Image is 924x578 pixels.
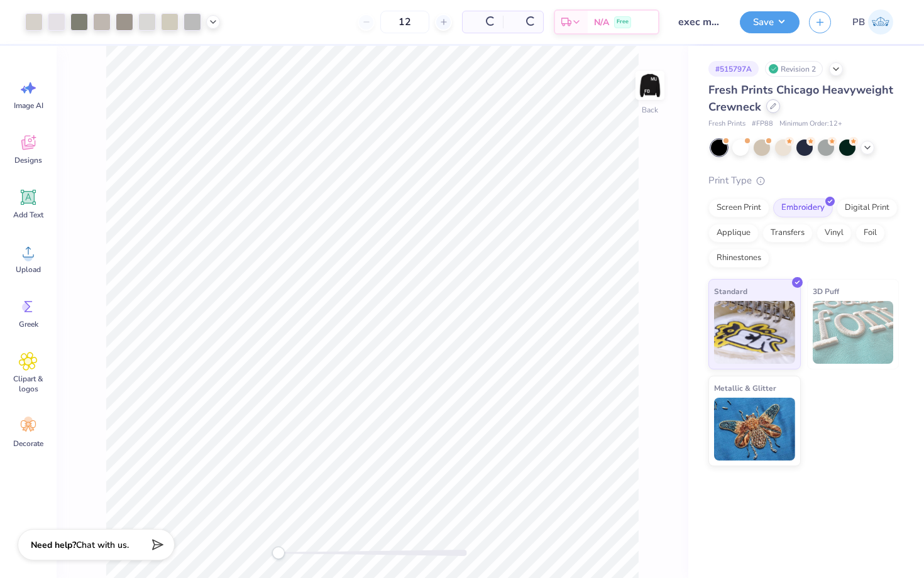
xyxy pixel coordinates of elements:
[855,224,885,243] div: Foil
[594,16,609,29] span: N/A
[714,285,747,298] span: Standard
[708,173,899,188] div: Print Type
[837,199,898,217] div: Digital Print
[16,264,41,275] span: Upload
[773,199,833,217] div: Embroidery
[813,301,894,364] img: 3D Puff
[714,301,795,364] img: Standard
[708,224,759,243] div: Applique
[752,119,773,129] span: # FP88
[817,224,852,243] div: Vinyl
[19,319,38,329] span: Greek
[13,439,43,449] span: Decorate
[642,104,658,116] div: Back
[708,249,769,268] div: Rhinestones
[14,155,42,165] span: Designs
[637,73,663,98] img: Back
[714,381,776,395] span: Metallic & Glitter
[13,210,43,220] span: Add Text
[76,539,129,551] span: Chat with us.
[708,61,759,77] div: # 515797A
[8,374,49,394] span: Clipart & logos
[708,82,893,114] span: Fresh Prints Chicago Heavyweight Crewneck
[847,9,899,35] a: PB
[762,224,813,243] div: Transfers
[779,119,842,129] span: Minimum Order: 12 +
[708,199,769,217] div: Screen Print
[714,398,795,461] img: Metallic & Glitter
[852,15,865,30] span: PB
[708,119,745,129] span: Fresh Prints
[669,9,730,35] input: Untitled Design
[813,285,839,298] span: 3D Puff
[765,61,823,77] div: Revision 2
[740,11,800,33] button: Save
[868,9,893,35] img: Paridhi Bajaj
[14,101,43,111] span: Image AI
[31,539,76,551] strong: Need help?
[617,18,629,26] span: Free
[272,547,285,559] div: Accessibility label
[380,11,429,33] input: – –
